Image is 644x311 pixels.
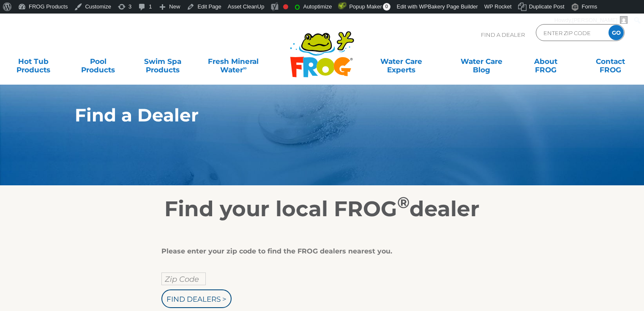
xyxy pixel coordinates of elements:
[543,27,600,39] input: Zip Code Form
[243,65,247,71] sup: ∞
[73,53,123,70] a: PoolProducts
[161,289,232,308] input: Find Dealers >
[551,14,631,27] a: Howdy,
[360,53,442,70] a: Water CareExperts
[202,53,265,70] a: Fresh MineralWater∞
[521,53,571,70] a: AboutFROG
[585,53,636,70] a: ContactFROG
[609,25,624,40] input: GO
[137,53,188,70] a: Swim SpaProducts
[283,4,288,9] div: Focus keyphrase not set
[572,17,617,23] span: [PERSON_NAME]
[62,196,582,222] h2: Find your local FROG dealer
[161,247,476,256] div: Please enter your zip code to find the FROG dealers nearest you.
[75,105,530,125] h1: Find a Dealer
[383,3,390,11] span: 0
[397,193,409,212] sup: ®
[456,53,507,70] a: Water CareBlog
[8,53,59,70] a: Hot TubProducts
[481,24,525,45] p: Find A Dealer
